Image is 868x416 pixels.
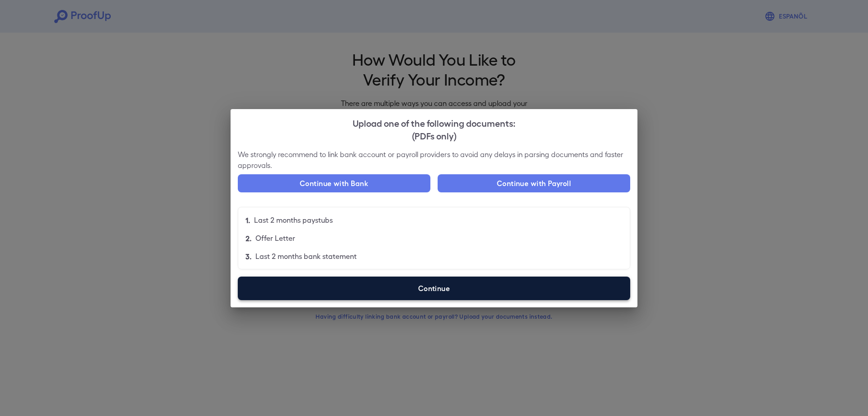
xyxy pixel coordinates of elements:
button: Continue with Payroll [438,174,630,192]
p: Offer Letter [255,233,295,244]
button: Continue with Bank [238,174,430,192]
p: Last 2 months bank statement [255,251,357,262]
label: Continue [238,277,630,300]
div: (PDFs only) [238,129,630,142]
h2: Upload one of the following documents: [231,109,637,149]
p: 1. [245,215,250,225]
p: 2. [245,233,252,244]
p: We strongly recommend to link bank account or payroll providers to avoid any delays in parsing do... [238,149,630,171]
p: 3. [245,251,252,262]
p: Last 2 months paystubs [254,215,333,225]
